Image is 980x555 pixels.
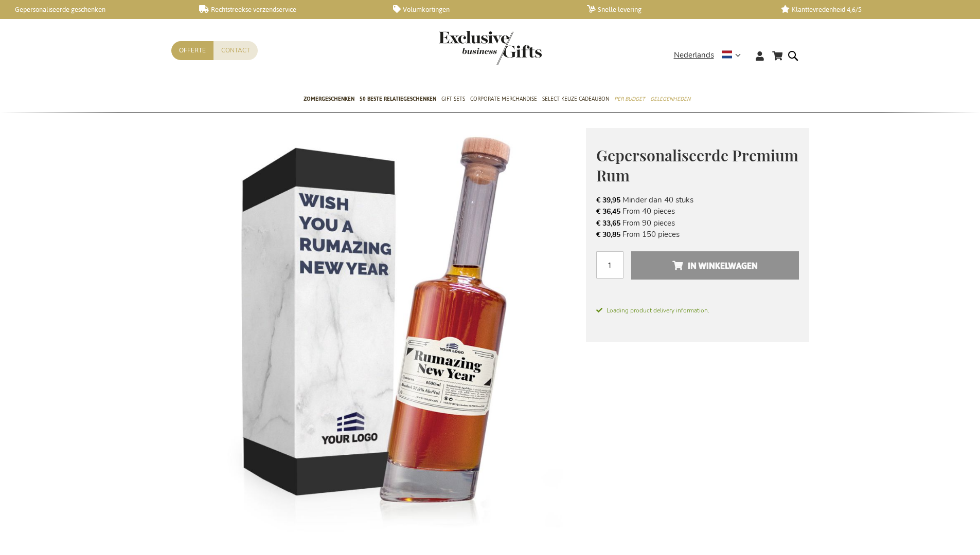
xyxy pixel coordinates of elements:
a: Contact [213,41,258,60]
input: Aantal [596,251,623,279]
li: From 90 pieces [596,217,799,229]
span: Corporate Merchandise [470,94,537,104]
span: Select Keuze Cadeaubon [542,94,609,104]
span: € 33,65 [596,218,620,228]
a: Volumkortingen [393,5,571,14]
span: Gepersonaliseerde Premium Rum [596,145,798,186]
li: From 40 pieces [596,206,799,217]
span: Gelegenheden [650,94,690,104]
span: Gift Sets [441,94,465,104]
span: Per Budget [614,94,645,104]
a: Gepersonaliseerde geschenken [5,5,183,14]
span: Nederlands [674,49,714,61]
a: Gift Sets [441,87,465,113]
a: store logo [439,31,490,65]
a: Snelle levering [587,5,764,14]
span: 50 beste relatiegeschenken [360,94,436,104]
li: Minder dan 40 stuks [596,194,799,206]
span: Zomergeschenken [304,94,354,104]
a: Gelegenheden [650,87,690,113]
a: Corporate Merchandise [470,87,537,113]
span: Loading product delivery information. [596,306,799,315]
a: Klanttevredenheid 4,6/5 [781,5,958,14]
img: Exclusive Business gifts logo [439,31,542,65]
img: Gepersonaliseerde Premium Rum [171,128,586,542]
span: € 39,95 [596,195,620,205]
span: € 36,45 [596,207,620,216]
a: Select Keuze Cadeaubon [542,87,609,113]
a: Per Budget [614,87,645,113]
a: Zomergeschenken [304,87,354,113]
li: From 150 pieces [596,229,799,240]
a: Offerte [171,41,213,60]
span: € 30,85 [596,230,620,239]
a: 50 beste relatiegeschenken [360,87,436,113]
a: Rechtstreekse verzendservice [199,5,377,14]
